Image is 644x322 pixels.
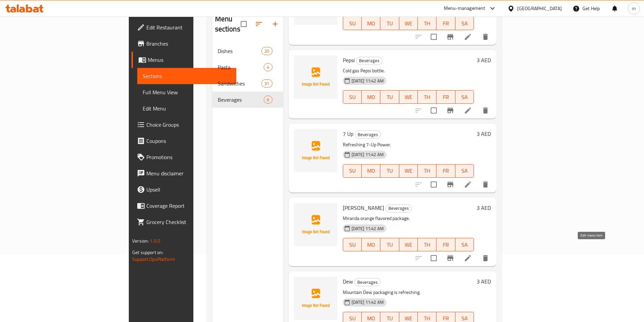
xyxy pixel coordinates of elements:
[477,203,491,213] h6: 3 AED
[294,203,337,246] img: Mirinda
[146,202,231,210] span: Coverage Report
[132,181,236,198] a: Upsell
[464,180,472,189] a: Edit menu item
[132,52,236,68] a: Menus
[132,133,236,149] a: Coupons
[346,240,359,250] span: SU
[402,92,415,102] span: WE
[346,19,359,28] span: SU
[477,277,491,286] h6: 3 AED
[477,102,494,119] button: delete
[143,72,231,80] span: Sections
[137,84,236,100] a: Full Menu View
[464,106,472,115] a: Edit menu item
[343,276,353,287] span: Dew
[212,59,283,75] div: Pasta4
[349,299,386,305] span: [DATE] 11:42 AM
[146,169,231,177] span: Menu disclaimer
[143,104,231,113] span: Edit Menu
[132,165,236,181] a: Menu disclaimer
[455,238,474,251] button: SA
[418,238,436,251] button: TH
[385,204,412,213] div: Beverages
[212,43,283,59] div: Dishes20
[477,55,491,65] h6: 3 AED
[355,130,381,139] div: Beverages
[294,277,337,320] img: Dew
[218,96,264,104] span: Beverages
[262,48,272,54] span: 20
[346,92,359,102] span: SU
[137,100,236,117] a: Edit Menu
[477,29,494,45] button: delete
[132,255,175,264] a: Support.OpsPlatform
[418,90,436,104] button: TH
[343,129,353,139] span: 7 Up
[383,19,396,28] span: TU
[146,137,231,145] span: Coupons
[442,29,458,45] button: Branch-specific-item
[132,198,236,214] a: Coverage Report
[146,121,231,129] span: Choice Groups
[362,17,380,30] button: MO
[354,278,381,286] div: Beverages
[364,166,378,176] span: MO
[427,30,441,44] span: Select to update
[364,92,378,102] span: MO
[477,129,491,139] h6: 3 AED
[343,67,474,75] p: Cold gas Pepsi bottle.
[442,102,458,119] button: Branch-specific-item
[212,75,283,92] div: Sandwiches31
[517,5,562,12] div: [GEOGRAPHIC_DATA]
[343,238,362,251] button: SU
[132,214,236,230] a: Grocery Checklist
[418,17,436,30] button: TH
[421,92,434,102] span: TH
[146,23,231,31] span: Edit Restaurant
[427,177,441,192] span: Select to update
[349,151,386,158] span: [DATE] 11:42 AM
[458,19,471,28] span: SA
[212,92,283,108] div: Beverages6
[383,92,396,102] span: TU
[137,68,236,84] a: Sections
[455,17,474,30] button: SA
[356,57,382,65] span: Beverages
[146,153,231,161] span: Promotions
[150,237,160,245] span: 1.0.0
[477,250,494,266] button: delete
[427,103,441,118] span: Select to update
[455,90,474,104] button: SA
[442,176,458,193] button: Branch-specific-item
[436,90,455,104] button: FR
[458,92,471,102] span: SA
[442,250,458,266] button: Branch-specific-item
[148,56,231,64] span: Menus
[262,80,272,87] span: 31
[436,17,455,30] button: FR
[362,238,380,251] button: MO
[444,4,485,13] div: Menu-management
[402,19,415,28] span: WE
[343,90,362,104] button: SU
[294,55,337,99] img: Pepsi
[383,166,396,176] span: TU
[439,19,452,28] span: FR
[436,164,455,178] button: FR
[264,63,272,71] div: items
[343,214,474,223] p: Miranda orange flavored package.
[294,129,337,172] img: 7 Up
[349,225,386,232] span: [DATE] 11:42 AM
[380,164,399,178] button: TU
[218,63,264,71] span: Pasta
[349,78,386,84] span: [DATE] 11:42 AM
[427,251,441,265] span: Select to update
[343,55,355,65] span: Pepsi
[436,238,455,251] button: FR
[464,33,472,41] a: Edit menu item
[343,17,362,30] button: SU
[399,164,418,178] button: WE
[362,164,380,178] button: MO
[364,240,378,250] span: MO
[218,47,262,55] span: Dishes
